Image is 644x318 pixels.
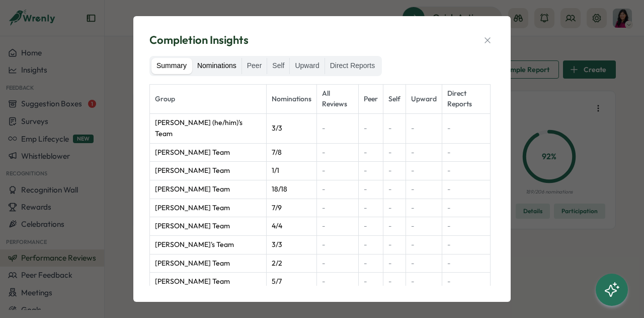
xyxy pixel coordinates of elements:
td: - [358,273,383,291]
span: Completion Insights [149,32,249,48]
th: Direct Reports [442,84,490,113]
td: - [442,217,490,236]
td: [PERSON_NAME] Team [150,180,267,199]
td: [PERSON_NAME] Team [150,217,267,236]
label: Self [267,58,289,74]
th: Peer [358,84,383,113]
td: - [406,217,442,236]
td: 1 / 1 [266,162,316,180]
td: - [358,162,383,180]
th: All Reviews [316,84,358,113]
td: - [406,114,442,143]
td: 3 / 3 [266,114,316,143]
td: [PERSON_NAME] Team [150,143,267,162]
td: - [406,143,442,162]
td: - [383,143,406,162]
td: - [316,162,358,180]
td: - [316,273,358,291]
label: Nominations [192,58,242,74]
th: Upward [406,84,442,113]
td: 4 / 4 [266,217,316,236]
td: - [383,199,406,217]
td: - [442,235,490,254]
td: 7 / 9 [266,199,316,217]
td: - [383,254,406,273]
label: Upward [290,58,324,74]
td: - [442,162,490,180]
td: 3 / 3 [266,235,316,254]
td: - [316,143,358,162]
label: Peer [242,58,267,74]
td: - [442,199,490,217]
td: - [406,162,442,180]
td: 7 / 8 [266,143,316,162]
td: - [358,199,383,217]
td: - [406,180,442,199]
th: Nominations [266,84,316,113]
td: - [406,199,442,217]
td: 18 / 18 [266,180,316,199]
td: - [442,180,490,199]
td: - [316,217,358,236]
td: [PERSON_NAME] Team [150,199,267,217]
td: - [442,273,490,291]
td: [PERSON_NAME] Team [150,254,267,273]
label: Summary [151,58,192,74]
td: - [406,273,442,291]
td: [PERSON_NAME] (he/him)'s Team [150,114,267,143]
td: - [316,180,358,199]
td: - [383,217,406,236]
td: - [383,180,406,199]
td: - [442,143,490,162]
td: - [358,180,383,199]
td: 2 / 2 [266,254,316,273]
td: - [316,114,358,143]
th: Self [383,84,406,113]
td: - [383,162,406,180]
td: - [358,235,383,254]
td: - [316,199,358,217]
td: - [383,235,406,254]
td: - [358,254,383,273]
label: Direct Reports [325,58,380,74]
td: - [358,143,383,162]
td: - [406,235,442,254]
td: - [316,254,358,273]
td: - [406,254,442,273]
td: [PERSON_NAME]'s Team [150,235,267,254]
td: - [358,217,383,236]
td: - [316,235,358,254]
td: 5 / 7 [266,273,316,291]
td: - [383,114,406,143]
td: - [383,273,406,291]
td: [PERSON_NAME] Team [150,162,267,180]
td: - [358,114,383,143]
th: Group [150,84,267,113]
td: - [442,254,490,273]
td: - [442,114,490,143]
td: [PERSON_NAME] Team [150,273,267,291]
